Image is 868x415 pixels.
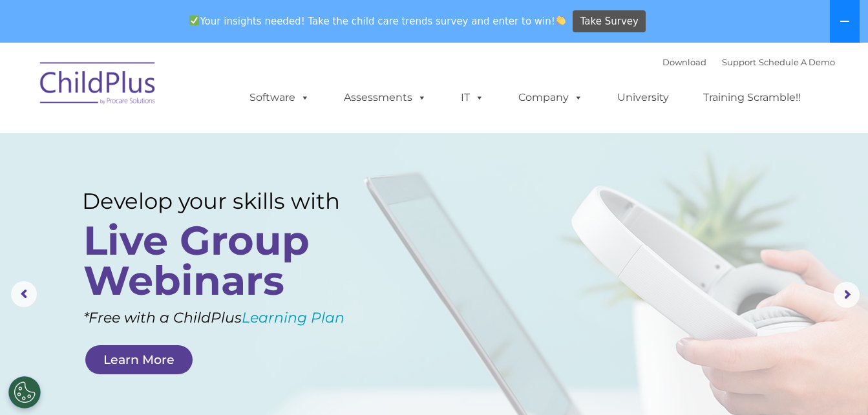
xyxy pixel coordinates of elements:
[505,85,596,111] a: Company
[242,309,344,326] a: Learning Plan
[580,10,639,33] span: Take Survey
[662,57,835,67] font: |
[573,10,646,33] a: Take Survey
[690,85,814,111] a: Training Scramble!!
[184,8,571,34] span: Your insights needed! Take the child care trends survey and enter to win!
[556,16,566,25] img: 👏
[448,85,497,111] a: IT
[180,85,219,95] span: Last name
[83,305,390,331] rs-layer: *Free with a ChildPlus
[34,53,163,118] img: ChildPlus by Procare Solutions
[83,220,365,301] rs-layer: Live Group Webinars
[82,188,369,214] rs-layer: Develop your skills with
[180,138,235,148] span: Phone number
[331,85,439,111] a: Assessments
[85,345,193,374] a: Learn More
[759,57,835,67] a: Schedule A Demo
[189,16,199,25] img: ✅
[237,85,323,111] a: Software
[604,85,682,111] a: University
[662,57,706,67] a: Download
[8,376,41,409] button: Cookies Settings
[722,57,756,67] a: Support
